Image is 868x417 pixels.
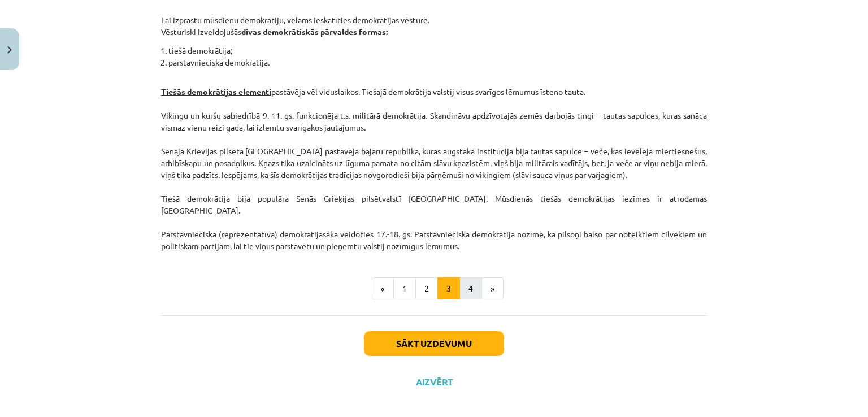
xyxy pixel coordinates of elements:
[415,277,438,300] button: 2
[168,57,707,80] li: pārstāvnieciskā demokrātija.
[364,331,504,356] button: Sākt uzdevumu
[161,229,323,239] u: Pārstāvnieciskā (reprezentatīvā) demokrātija
[161,86,707,252] p: pastāvēja vēl viduslaikos. Tiešajā demokrātija valstij visus svarīgos lēmumus īsteno tauta. Vikin...
[437,277,460,300] button: 3
[413,376,455,388] button: Aizvērt
[7,46,12,54] img: icon-close-lesson-0947bae3869378f0d4975bcd49f059093ad1ed9edebbc8119c70593378902aed.svg
[161,86,271,97] u: Tiešās demokrātijas elementi
[241,27,388,37] strong: divas demokrātiskās pārvaldes formas:
[372,277,394,300] button: «
[161,2,707,38] p: Lai izprastu mūsdienu demokrātiju, vēlams ieskatīties demokrātijas vēsturē. Vēsturiski izveidojušās
[481,277,504,300] button: »
[161,277,707,300] nav: Page navigation example
[168,45,707,57] li: tiešā demokrātija;
[393,277,416,300] button: 1
[459,277,482,300] button: 4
